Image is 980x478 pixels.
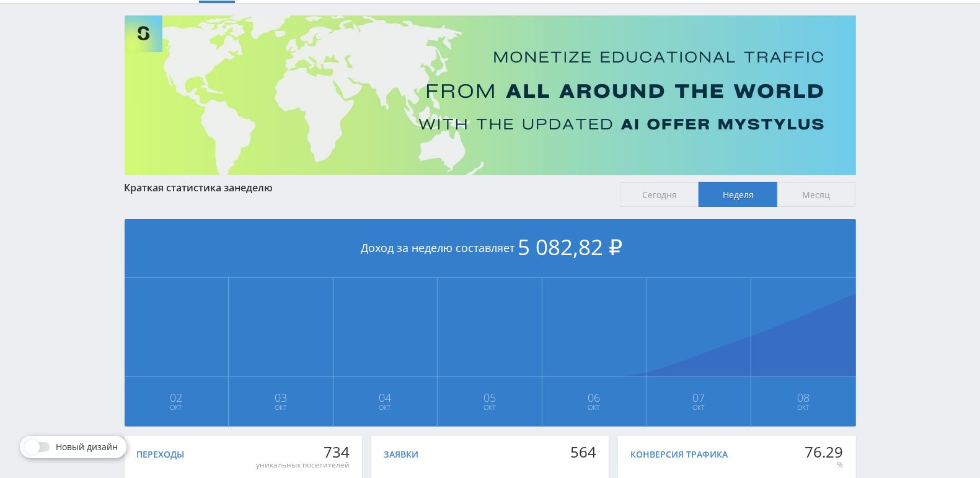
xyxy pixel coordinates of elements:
div: 76.29 [805,443,843,461]
span: 5 082,82 ₽ [518,232,622,261]
div: 734 [256,443,350,461]
span: 03 [229,393,332,402]
div: Переходы [137,450,185,459]
span: Окт [438,402,541,412]
div: Заявки [384,450,418,459]
span: Месяц [777,182,856,207]
span: 08 [752,393,855,402]
span: Окт [125,402,228,412]
div: % [805,460,843,470]
span: Окт [752,402,855,412]
img: Banner [125,15,856,175]
span: неделю [235,181,273,194]
div: 564 [570,443,596,461]
span: 05 [438,393,541,402]
div: Доход за неделю составляет [125,219,856,278]
div: Краткая статистика за [125,182,608,193]
span: Окт [543,402,646,412]
span: Сегодня [620,182,699,207]
span: 07 [647,393,750,402]
span: 04 [334,393,437,402]
span: Окт [647,402,750,412]
span: Неделя [699,182,777,207]
span: Окт [229,402,332,412]
div: Конверсия трафика [630,450,728,459]
span: 06 [543,393,646,402]
span: 02 [125,393,228,402]
div: уникальных посетителей [256,460,350,470]
span: Окт [334,402,437,412]
span: Новый дизайн [56,442,118,452]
